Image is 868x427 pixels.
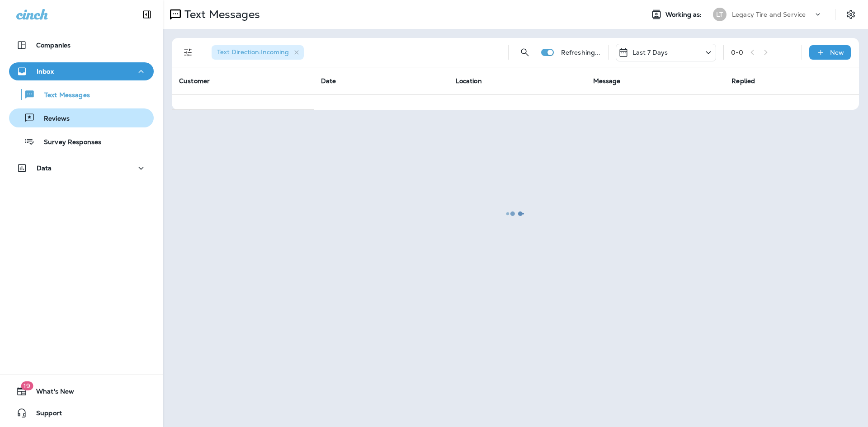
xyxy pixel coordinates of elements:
[37,68,54,75] p: Inbox
[9,85,154,104] button: Text Messages
[35,138,101,147] p: Survey Responses
[21,381,33,390] span: 19
[9,108,154,127] button: Reviews
[37,164,52,172] p: Data
[9,132,154,151] button: Survey Responses
[134,5,160,23] button: Collapse Sidebar
[830,49,844,56] p: New
[9,382,154,400] button: 19What's New
[9,404,154,422] button: Support
[36,42,71,49] p: Companies
[35,91,90,100] p: Text Messages
[9,62,154,80] button: Inbox
[27,409,62,420] span: Support
[9,36,154,54] button: Companies
[27,388,74,399] span: What's New
[9,159,154,177] button: Data
[35,115,70,123] p: Reviews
